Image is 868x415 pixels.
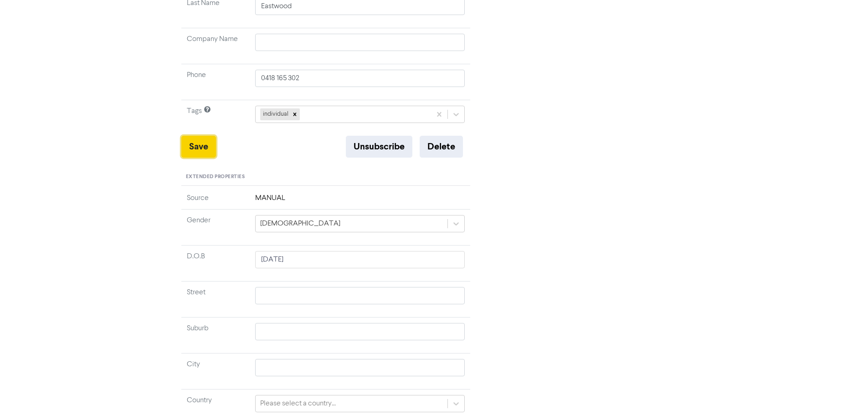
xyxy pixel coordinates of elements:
input: Click to select a date [255,251,465,268]
iframe: Chat Widget [822,371,868,415]
td: Suburb [181,317,250,353]
td: City [181,353,250,389]
td: Tags [181,100,250,136]
td: D.O.B [181,245,250,281]
td: Source [181,193,250,210]
td: MANUAL [250,193,471,210]
div: individual [260,108,290,120]
button: Delete [420,136,463,158]
div: [DEMOGRAPHIC_DATA] [260,218,340,229]
td: Company Name [181,28,250,64]
td: Gender [181,209,250,245]
td: Street [181,281,250,317]
div: Extended Properties [181,169,471,186]
button: Save [181,136,216,158]
button: Unsubscribe [346,136,412,158]
div: Please select a country... [260,398,336,409]
td: Phone [181,64,250,100]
